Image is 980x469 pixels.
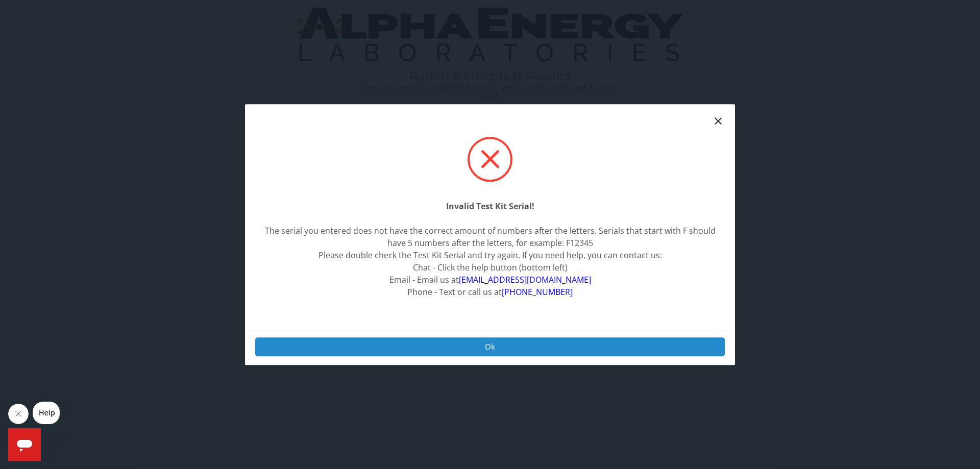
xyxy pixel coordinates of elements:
[8,404,29,424] iframe: Close message
[261,249,719,261] div: Please double check the Test Kit Serial and try again. If you need help, you can contact us:
[446,201,534,212] strong: Invalid Test Kit Serial!
[459,274,591,285] a: [EMAIL_ADDRESS][DOMAIN_NAME]
[389,262,591,298] span: Chat - Click the help button (bottom left) Email - Email us at Phone - Text or call us at
[8,428,41,461] iframe: Button to launch messaging window
[502,286,573,298] a: [PHONE_NUMBER]
[261,225,719,249] div: The serial you entered does not have the correct amount of numbers after the letters. Serials tha...
[33,402,60,424] iframe: Message from company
